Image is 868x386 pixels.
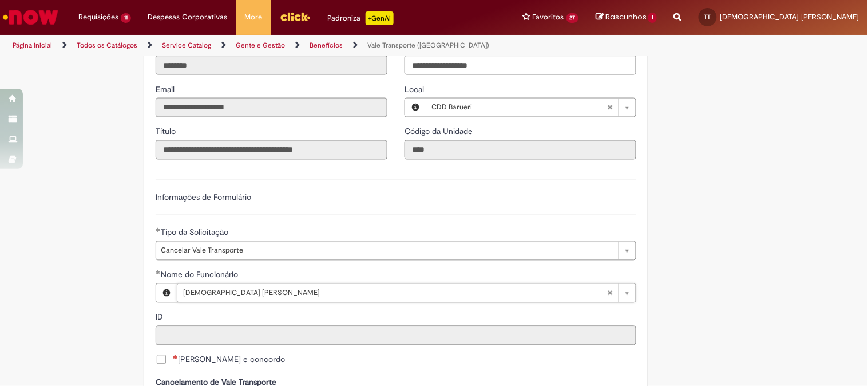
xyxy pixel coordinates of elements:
span: [PERSON_NAME] e concordo [173,354,285,365]
span: 1 [648,13,657,23]
label: Informações de Formulário [156,192,251,203]
p: +GenAi [366,11,394,25]
abbr: Limpar campo Nome do Funcionário [601,284,619,302]
input: Email [156,98,387,117]
img: ServiceNow [1,6,60,29]
label: Somente leitura - Título [156,126,178,137]
span: More [245,11,263,23]
input: Código da Unidade [405,140,636,160]
span: Somente leitura - Título [156,127,178,137]
abbr: Limpar campo Local [601,99,619,117]
span: Cancelar Vale Transporte [161,242,613,260]
span: Somente leitura - ID [156,312,165,322]
label: Somente leitura - Código da Unidade [405,126,475,137]
a: [DEMOGRAPHIC_DATA] [PERSON_NAME]Limpar campo Nome do Funcionário [177,284,636,302]
span: Tipo da Solicitação [161,227,231,238]
span: Local [405,84,426,94]
span: Somente leitura - Código da Unidade [405,127,475,137]
button: Local, Visualizar este registro CDD Barueri [405,99,426,117]
span: Obrigatório Preenchido [156,228,161,233]
span: 27 [566,13,579,23]
input: Telefone de Contato [405,56,636,75]
a: CDD BarueriLimpar campo Local [426,99,636,117]
a: Página inicial [13,41,52,50]
a: Gente e Gestão [236,41,285,50]
span: [DEMOGRAPHIC_DATA] [PERSON_NAME] [183,284,607,302]
input: ID [156,326,636,345]
span: Nome do Funcionário [161,270,240,280]
input: ID [156,56,387,75]
input: Título [156,140,387,160]
span: Obrigatório Preenchido [156,270,161,275]
a: Service Catalog [162,41,211,50]
div: Padroniza [328,11,394,25]
span: Somente leitura - Email [156,84,177,94]
button: Nome do Funcionário, Visualizar este registro Thais Cristina De Toledo [156,284,177,302]
span: [DEMOGRAPHIC_DATA] [PERSON_NAME] [720,12,859,22]
a: Vale Transporte ([GEOGRAPHIC_DATA]) [367,41,489,50]
span: Requisições [78,11,118,23]
span: 11 [121,13,131,23]
span: Favoritos [533,11,564,23]
span: Necessários [173,355,178,360]
a: Todos os Catálogos [77,41,137,50]
a: Rascunhos [596,12,657,23]
label: Somente leitura - Email [156,84,177,95]
span: TT [704,13,711,21]
ul: Trilhas de página [9,35,570,56]
span: CDD Barueri [431,99,607,117]
span: Despesas Corporativas [148,11,228,23]
img: click_logo_yellow_360x200.png [280,8,311,25]
a: Benefícios [310,41,343,50]
span: Rascunhos [605,11,647,22]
